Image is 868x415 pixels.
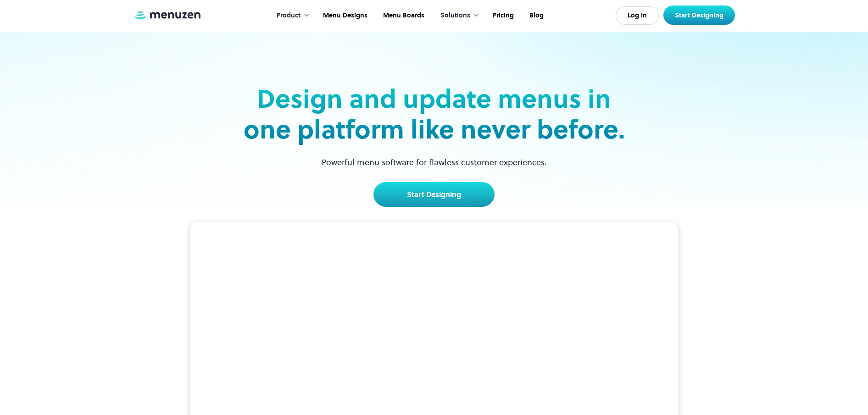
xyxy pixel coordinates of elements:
h2: Design and update menus in one platform like never before. [240,83,628,145]
p: Powerful menu software for flawless customer experiences. [310,156,558,168]
a: Start Designing [373,182,495,207]
a: Menu Designs [314,1,374,30]
div: Product [267,1,314,30]
div: Solutions [440,11,470,21]
div: Product [277,11,300,21]
a: Pricing [484,1,521,30]
div: Solutions [431,1,484,30]
a: Menu Boards [374,1,431,30]
a: Start Designing [663,6,735,25]
a: Blog [521,1,551,30]
a: Log In [616,6,659,25]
